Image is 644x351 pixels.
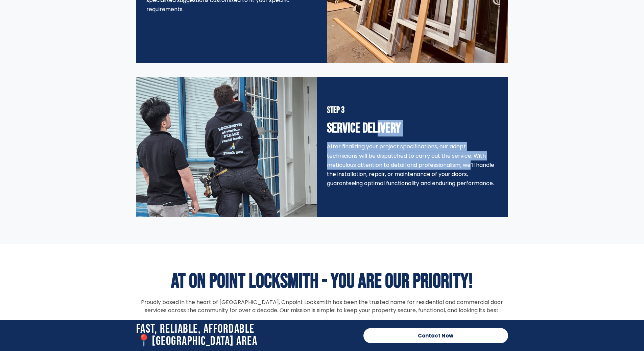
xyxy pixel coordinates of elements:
[136,323,357,348] h2: Fast, Reliable, Affordable 📍[GEOGRAPHIC_DATA] Area
[136,271,508,292] h2: AT ON POINT LOCKSMITH - YOU ARE OUR PRIORITY!
[136,77,317,217] img: Doors Repair General 57
[327,142,498,188] div: After finalizing your project specifications, our adept technicians will be dispatched to carry o...
[418,333,453,338] span: Contact Now
[363,328,508,343] a: Contact Now
[327,106,498,115] h2: Step 3
[136,298,508,315] p: Proudly based in the heart of [GEOGRAPHIC_DATA], Onpoint Locksmith has been the trusted name for ...
[327,122,498,135] h2: Service Delivery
